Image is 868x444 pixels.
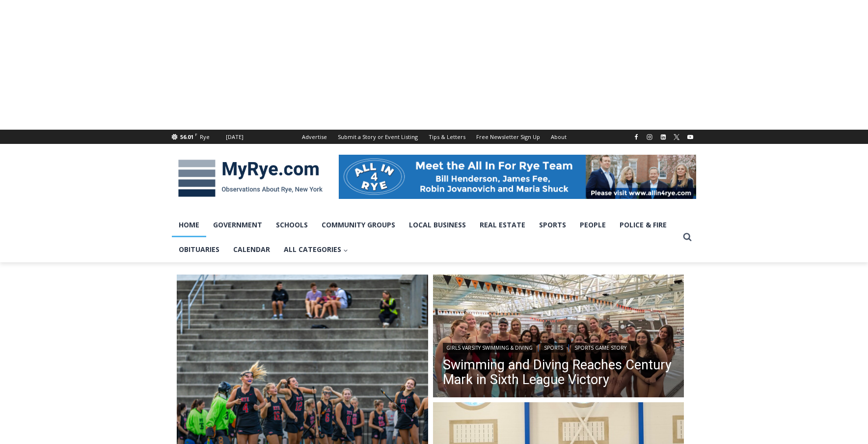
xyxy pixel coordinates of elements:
[644,131,655,143] a: Instagram
[206,213,269,237] a: Government
[195,132,197,137] span: F
[172,153,329,204] img: MyRye.com
[423,130,471,144] a: Tips & Letters
[573,213,613,237] a: People
[433,275,684,400] img: (PHOTO: The Rye - Rye Neck - Blind Brook Swim and Dive team from a victory on September 19, 2025....
[684,131,696,143] a: YouTube
[657,131,669,143] a: Linkedin
[200,133,210,141] div: Rye
[545,130,572,144] a: About
[339,155,696,199] img: All in for Rye
[284,244,348,255] span: All Categories
[630,131,642,143] a: Facebook
[443,341,675,353] div: | |
[471,130,545,144] a: Free Newsletter Sign Up
[443,343,536,353] a: Girls Varsity Swimming & Diving
[269,213,315,237] a: Schools
[297,130,332,144] a: Advertise
[571,343,630,353] a: Sports Game Story
[613,213,674,237] a: Police & Fire
[532,213,573,237] a: Sports
[402,213,473,237] a: Local Business
[226,133,244,141] div: [DATE]
[277,237,355,262] a: All Categories
[180,133,193,140] span: 56.01
[473,213,532,237] a: Real Estate
[315,213,402,237] a: Community Groups
[332,130,423,144] a: Submit a Story or Event Listing
[678,228,696,246] button: View Search Form
[541,343,567,353] a: Sports
[172,213,678,262] nav: Primary Navigation
[172,237,226,262] a: Obituaries
[671,131,682,143] a: X
[443,358,675,387] a: Swimming and Diving Reaches Century Mark in Sixth League Victory
[172,213,206,237] a: Home
[433,275,684,400] a: Read More Swimming and Diving Reaches Century Mark in Sixth League Victory
[297,130,572,144] nav: Secondary Navigation
[226,237,277,262] a: Calendar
